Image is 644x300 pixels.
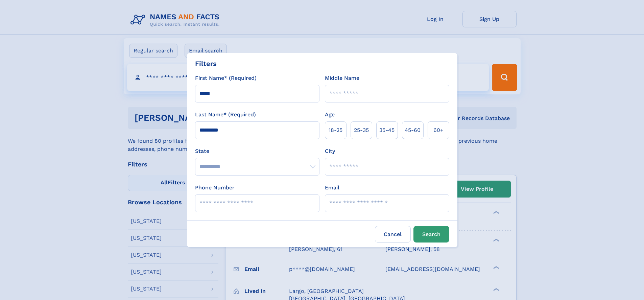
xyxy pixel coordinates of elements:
[325,184,339,192] label: Email
[325,111,335,119] label: Age
[413,226,449,243] button: Search
[195,59,217,69] div: Filters
[325,147,335,155] label: City
[329,126,342,134] span: 18‑25
[195,74,257,82] label: First Name* (Required)
[375,226,411,243] label: Cancel
[325,74,359,82] label: Middle Name
[405,126,421,134] span: 45‑60
[195,111,256,119] label: Last Name* (Required)
[379,126,395,134] span: 35‑45
[195,147,319,155] label: State
[433,126,444,134] span: 60+
[354,126,369,134] span: 25‑35
[195,184,235,192] label: Phone Number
